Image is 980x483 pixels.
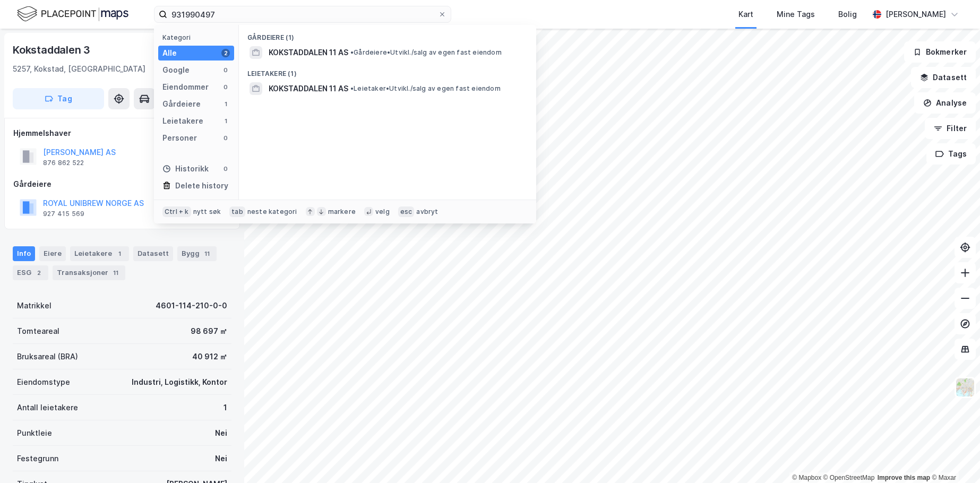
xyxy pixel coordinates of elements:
div: neste kategori [247,208,297,216]
div: Bygg [177,246,217,261]
div: tab [229,206,245,217]
div: Hjemmelshaver [13,127,231,140]
button: Tags [926,143,976,165]
div: Nei [215,452,227,465]
input: Søk på adresse, matrikkel, gårdeiere, leietakere eller personer [167,6,438,22]
div: velg [375,208,390,216]
div: Kart [738,8,753,21]
span: • [350,84,354,92]
a: OpenStreetMap [823,474,875,481]
div: 5257, Kokstad, [GEOGRAPHIC_DATA] [13,63,145,75]
div: 1 [221,117,230,125]
div: Kategori [162,33,234,41]
div: ESG [13,265,48,280]
div: 2 [221,49,230,57]
div: 0 [221,66,230,74]
a: Improve this map [878,474,930,481]
div: Eiere [39,246,66,261]
span: Leietaker • Utvikl./salg av egen fast eiendom [350,84,501,93]
div: esc [398,206,415,217]
div: Datasett [133,246,173,261]
div: Google [162,64,190,76]
div: Eiendommer [162,81,209,93]
div: Matrikkel [17,299,51,312]
div: [PERSON_NAME] [886,8,946,21]
div: 927 415 569 [43,210,84,218]
div: 4601-114-210-0-0 [156,299,227,312]
div: Punktleie [17,427,52,439]
div: Bolig [838,8,857,21]
div: Alle [162,47,177,59]
div: Festegrunn [17,452,58,465]
div: 1 [221,100,230,108]
div: 876 862 522 [43,159,84,167]
button: Filter [925,118,976,139]
div: 11 [110,268,121,278]
img: logo.f888ab2527a4732fd821a326f86c7f29.svg [17,5,128,23]
span: KOKSTADDALEN 11 AS [269,82,348,95]
div: Mine Tags [777,8,815,21]
div: Gårdeiere [162,98,201,110]
button: Analyse [914,92,976,114]
span: Gårdeiere • Utvikl./salg av egen fast eiendom [350,48,502,57]
div: 2 [33,268,44,278]
div: Antall leietakere [17,401,78,414]
button: Tag [13,88,104,109]
div: 11 [202,248,212,259]
iframe: Chat Widget [927,432,980,483]
div: Gårdeiere [13,178,231,191]
a: Mapbox [792,474,821,481]
div: Nei [215,427,227,439]
div: Kontrollprogram for chat [927,432,980,483]
div: avbryt [416,208,438,216]
div: 1 [223,401,227,414]
div: markere [328,208,356,216]
div: 0 [221,134,230,142]
div: Delete history [175,179,228,192]
button: Bokmerker [904,41,976,63]
div: Info [13,246,35,261]
div: 0 [221,83,230,91]
div: Leietakere [70,246,129,261]
div: Industri, Logistikk, Kontor [132,376,227,389]
div: 0 [221,165,230,173]
div: 1 [114,248,125,259]
div: Bruksareal (BRA) [17,350,78,363]
div: Ctrl + k [162,206,191,217]
div: Eiendomstype [17,376,70,389]
span: KOKSTADDALEN 11 AS [269,46,348,59]
button: Datasett [911,67,976,88]
div: Leietakere (1) [239,61,536,80]
div: Personer [162,132,197,144]
div: Transaksjoner [53,265,125,280]
div: Historikk [162,162,209,175]
div: Kokstaddalen 3 [13,41,92,58]
div: Tomteareal [17,325,59,338]
div: 40 912 ㎡ [192,350,227,363]
div: Leietakere [162,115,203,127]
div: 98 697 ㎡ [191,325,227,338]
img: Z [955,377,975,398]
div: Gårdeiere (1) [239,25,536,44]
div: nytt søk [193,208,221,216]
span: • [350,48,354,56]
